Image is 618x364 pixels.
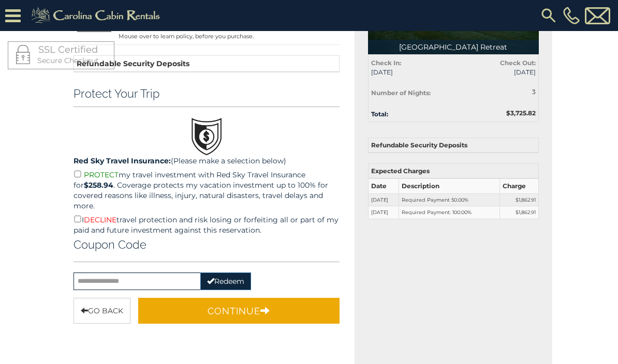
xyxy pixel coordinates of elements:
td: Required Payment 50.00% [399,193,499,206]
strong: $258.94 [84,180,113,190]
td: Required Payment: 100.00% [399,206,499,219]
img: LOCKICON1.png [16,45,30,64]
span: PROTECT [84,170,119,179]
td: [DATE] [368,193,399,206]
div: $3,725.82 [453,109,543,117]
img: travel.png [191,117,223,155]
p: I travel protection and risk losing or forfeiting all or part of my paid and future investment ag... [73,214,340,235]
img: Khaki-logo.png [26,5,169,26]
th: Charge [500,178,539,193]
th: Refundable Security Deposits [74,56,340,72]
a: [PHONE_NUMBER] [561,7,582,24]
span: DECLINE [84,215,116,224]
td: $1,862.91 [500,193,539,206]
img: search-regular.svg [539,6,558,25]
h4: SSL Certified [16,45,106,55]
span: [DATE] [461,68,536,77]
div: Mouse over to learn policy, before you purchase. [119,33,254,41]
strong: Check In: [371,59,401,67]
strong: Check Out: [500,59,536,67]
button: Redeem [200,272,251,290]
p: (Please make a selection below) [73,156,340,166]
th: Date [368,178,399,193]
div: Coupon Code [73,238,340,262]
div: 3 [491,87,536,96]
strong: Number of Nights: [371,89,431,97]
th: Expected Charges [368,164,538,179]
p: my travel investment with Red Sky Travel Insurance for . Coverage protects my vacation investment... [73,169,340,211]
th: Refundable Security Deposits [368,138,538,153]
p: [GEOGRAPHIC_DATA] Retreat [368,40,539,54]
button: Go Back [73,298,130,324]
p: Secure Checkout [16,55,106,66]
th: Description [399,178,499,193]
h3: Protect Your Trip [73,87,340,100]
span: [DATE] [371,68,446,77]
td: [DATE] [368,206,399,219]
button: Continue [138,298,340,324]
strong: Total: [371,110,388,118]
strong: Red Sky Travel Insurance: [73,156,171,165]
td: $1,862.91 [500,206,539,219]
